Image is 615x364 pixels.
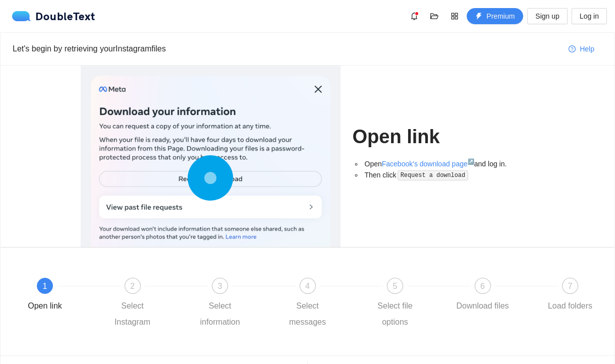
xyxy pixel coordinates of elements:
button: Log in [572,8,607,24]
span: Log in [580,11,599,22]
a: Facebook's download page↗ [382,160,474,168]
code: Request a download [398,170,468,180]
div: Select Instagram [103,298,162,330]
button: appstore [446,8,463,24]
div: Load folders [548,298,592,314]
span: 7 [568,282,573,290]
button: thunderboltPremium [467,8,523,24]
span: bell [407,12,422,20]
a: logoDoubleText [12,11,95,21]
div: Select information [191,298,249,330]
h1: Open link [353,125,535,149]
span: folder-open [427,12,442,20]
div: Let's begin by retrieving your Instagram files [13,42,561,55]
img: logo [12,11,35,21]
div: 7Load folders [541,278,599,314]
span: appstore [447,12,462,20]
div: 5Select file options [366,278,454,330]
span: 3 [218,282,222,290]
div: 4Select messages [278,278,366,330]
div: Select file options [366,298,424,330]
span: thunderbolt [475,13,482,21]
button: folder-open [426,8,442,24]
span: 5 [393,282,398,290]
span: Premium [486,11,515,22]
div: Select messages [278,298,337,330]
span: 2 [130,282,135,290]
span: 1 [43,282,47,290]
span: Help [580,43,594,54]
div: 1Open link [16,278,103,314]
sup: ↗ [468,158,474,164]
span: 4 [305,282,310,290]
li: Then click [363,169,535,181]
button: question-circleHelp [561,41,602,57]
div: 3Select information [191,278,278,330]
span: question-circle [569,45,576,53]
div: 6Download files [454,278,541,314]
span: 6 [480,282,485,290]
div: 2Select Instagram [103,278,191,330]
li: Open and log in. [363,158,535,169]
button: Sign up [527,8,567,24]
div: DoubleText [12,11,95,21]
button: bell [406,8,422,24]
div: Download files [456,298,509,314]
div: Open link [28,298,62,314]
span: Sign up [535,11,559,22]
